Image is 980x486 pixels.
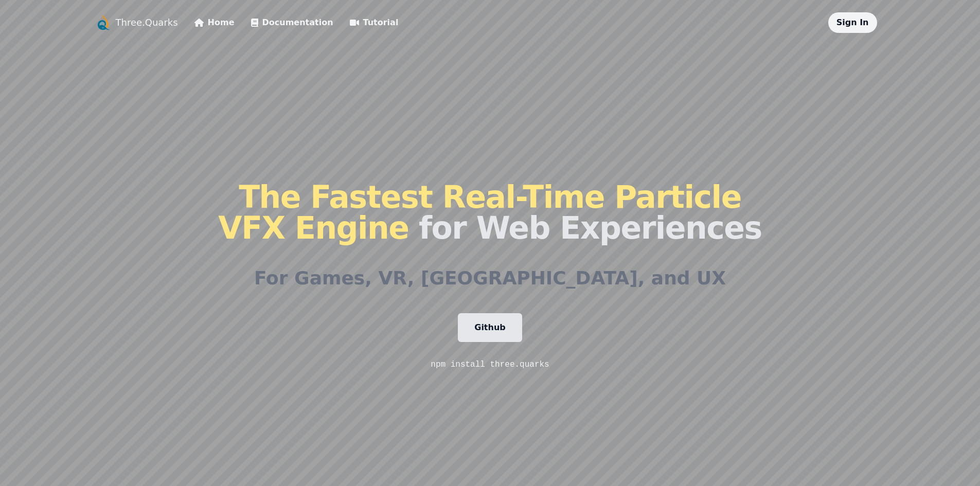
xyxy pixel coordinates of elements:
[116,15,178,30] a: Three.Quarks
[431,360,549,369] code: npm install three.quarks
[218,179,741,246] span: The Fastest Real-Time Particle VFX Engine
[458,313,522,342] a: Github
[251,16,333,29] a: Documentation
[350,16,399,29] a: Tutorial
[254,268,726,289] h2: For Games, VR, [GEOGRAPHIC_DATA], and UX
[836,17,869,27] a: Sign In
[218,182,761,243] h1: for Web Experiences
[194,16,235,29] a: Home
